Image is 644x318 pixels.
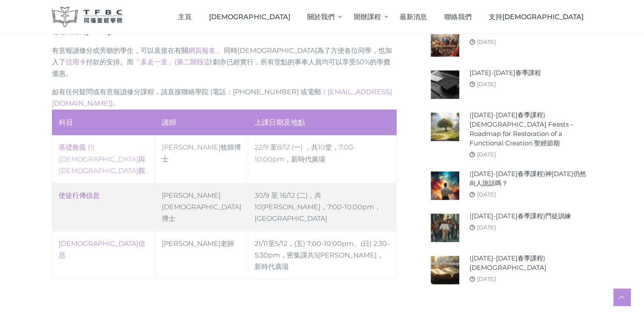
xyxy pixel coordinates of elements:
a: 「多走一里」(第二階段) [134,58,206,66]
span: 主頁 [178,13,192,21]
td: 21/11至5/12，(五) 7:00-10:00pm、(日) 2:30-5:30pm，密集課共5[PERSON_NAME]，新時代廣場 [248,231,396,279]
a: [DEMOGRAPHIC_DATA] [200,4,299,29]
a: ([DATE]-[DATE]春季課程)門徒訓練 [469,211,571,221]
a: [DATE] [477,151,496,158]
a: [DATE]-[DATE]春季課程 [469,68,541,78]
th: 講師 [155,110,248,135]
a: ‎基礎教義 (1) [DEMOGRAPHIC_DATA]與[DEMOGRAPHIC_DATA]觀 [59,143,145,174]
p: 如有任何疑問或有意報讀修分課程，請直接聯絡學院 (電話：[PHONE_NUMBER] 或電郵： )。 [52,86,397,109]
td: 22/9 至8/12 (一) ，共10堂，7:00-10:00pm，新時代廣場 [248,135,396,183]
a: [DATE] [477,38,496,45]
span: 聯絡我們 [444,13,472,21]
span: 關於我們 [307,13,335,21]
img: (2025年秋季課程)使徒行傳信息 [431,28,459,57]
a: 關於我們 [299,4,345,29]
a: ([DATE]-[DATE]春季課程)[DEMOGRAPHIC_DATA] [469,254,592,272]
a: ([DATE]-[DATE]春季課程)神[DATE]仍然向人說話嗎？ [469,169,592,188]
a: 支持[DEMOGRAPHIC_DATA] [480,4,592,29]
img: (2024-25年春季課程)聖經神學 [431,256,459,284]
span: 最新消息 [400,13,427,21]
a: [DATE] [477,224,496,231]
a: [DEMOGRAPHIC_DATA]信息 [59,240,145,259]
span: 支持[DEMOGRAPHIC_DATA] [489,13,584,21]
td: [PERSON_NAME][DEMOGRAPHIC_DATA]博士 [155,183,248,231]
th: 上課日期及地點 [248,110,396,135]
td: [PERSON_NAME]老師 [155,231,248,279]
a: [DATE] [477,275,496,282]
a: [DATE] [477,191,496,198]
img: 同福聖經學院 TFBC [52,6,123,27]
a: 網頁報名 。 [188,46,224,55]
a: 開辦課程 [345,4,391,29]
a: 使徒行傳信息 [59,191,100,199]
a: ([DATE]-[DATE]春季課程) [DEMOGRAPHIC_DATA] Feasts – Roadmap for Restoration of a Functional Creation ... [469,110,592,148]
a: Scroll to top [613,289,630,306]
a: 主頁 [169,4,200,29]
span: [DEMOGRAPHIC_DATA] [209,13,290,21]
img: (2024-25年春季課程) Biblical Feasts – Roadmap for Restoration of a Functional Creation 聖經節期 [431,113,459,141]
img: (2024-25年春季課程)門徒訓練 [431,214,459,242]
th: 科目 [52,110,155,135]
img: 2024-25年春季課程 [431,70,459,99]
p: 有意報讀修分或旁聽的學生，可以直接在有關 同時[DEMOGRAPHIC_DATA]為了方便各位同學，也加入了 付款的安排。而 計劃亦已經實行，所有堂點的事奉人員均可以享受50%的學費優惠。 [52,45,397,80]
span: 開辦課程 [354,13,381,21]
a: 最新消息 [391,4,436,29]
img: (2024-25年春季課程)神今天仍然向人說話嗎？ [431,171,459,200]
a: [DATE] [477,81,496,87]
a: 聯絡我們 [435,4,480,29]
td: 30/9 至 16/12 (二)，共10[PERSON_NAME]，7:00-10:00pm，[GEOGRAPHIC_DATA] [248,183,396,231]
a: 信用卡 [66,58,86,66]
td: [PERSON_NAME]牧師博士 [155,135,248,183]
